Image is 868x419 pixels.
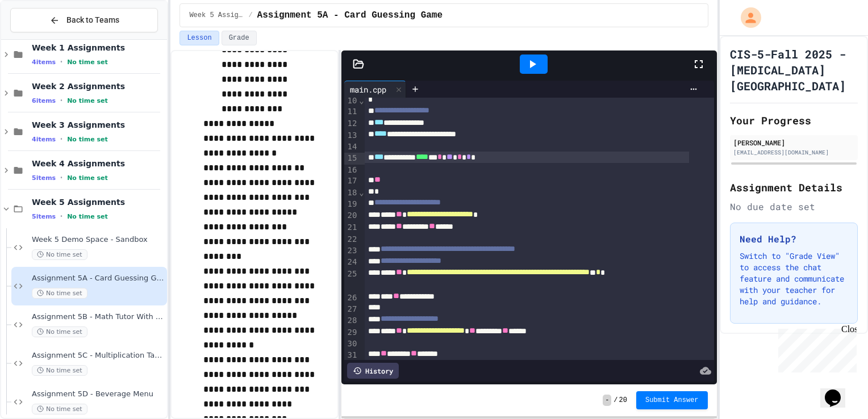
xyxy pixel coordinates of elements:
[344,95,358,107] div: 10
[344,304,358,315] div: 27
[740,232,848,246] h3: Need Help?
[344,245,358,257] div: 23
[32,365,87,376] span: No time set
[358,188,364,197] span: Fold line
[32,97,56,104] span: 6 items
[603,395,611,406] span: -
[344,350,358,362] div: 31
[66,14,119,26] span: Back to Teams
[60,135,62,144] span: •
[60,212,62,221] span: •
[32,81,165,91] span: Week 2 Assignments
[67,58,108,66] span: No time set
[60,57,62,66] span: •
[189,11,244,20] span: Week 5 Assignments
[67,174,108,182] span: No time set
[257,9,443,22] span: Assignment 5A - Card Guessing Game
[32,351,165,361] span: Assignment 5C - Multiplication Table for Jedi Academy
[733,137,854,148] div: [PERSON_NAME]
[248,11,252,20] span: /
[344,222,358,234] div: 21
[32,213,56,220] span: 5 items
[32,235,165,245] span: Week 5 Demo Space - Sandbox
[32,158,165,169] span: Week 4 Assignments
[729,5,764,31] div: My Account
[344,327,358,339] div: 29
[67,136,108,143] span: No time set
[10,8,158,32] button: Back to Teams
[820,374,857,408] iframe: chat widget
[344,175,358,187] div: 17
[32,288,87,299] span: No time set
[32,274,165,283] span: Assignment 5A - Card Guessing Game
[344,165,358,176] div: 16
[67,97,108,104] span: No time set
[344,257,358,269] div: 24
[344,315,358,327] div: 28
[67,213,108,220] span: No time set
[60,96,62,105] span: •
[222,31,257,45] button: Grade
[740,250,848,307] p: Switch to "Grade View" to access the chat feature and communicate with your teacher for help and ...
[358,96,364,105] span: Fold line
[32,58,56,66] span: 4 items
[733,148,854,157] div: [EMAIL_ADDRESS][DOMAIN_NAME]
[344,187,358,199] div: 18
[180,31,219,45] button: Lesson
[344,141,358,153] div: 14
[60,173,62,182] span: •
[344,130,358,142] div: 13
[32,312,165,322] span: Assignment 5B - Math Tutor With Loops and Switch
[619,396,627,405] span: 20
[32,249,87,260] span: No time set
[774,324,857,372] iframe: chat widget
[5,5,78,72] div: Chat with us now!Close
[344,338,358,350] div: 30
[344,210,358,222] div: 20
[32,174,56,182] span: 5 items
[344,106,358,118] div: 11
[347,363,399,379] div: History
[32,120,165,130] span: Week 3 Assignments
[344,269,358,292] div: 25
[32,136,56,143] span: 4 items
[636,391,708,409] button: Submit Answer
[614,396,617,405] span: /
[344,83,392,95] div: main.cpp
[344,234,358,245] div: 22
[344,153,358,165] div: 15
[32,43,165,53] span: Week 1 Assignments
[344,81,406,98] div: main.cpp
[32,404,87,414] span: No time set
[730,112,858,128] h2: Your Progress
[32,197,165,207] span: Week 5 Assignments
[645,396,699,405] span: Submit Answer
[730,179,858,195] h2: Assignment Details
[344,118,358,130] div: 12
[730,46,858,94] h1: CIS-5-Fall 2025 - [MEDICAL_DATA][GEOGRAPHIC_DATA]
[344,292,358,304] div: 26
[32,326,87,337] span: No time set
[730,200,858,213] div: No due date set
[32,389,165,399] span: Assignment 5D - Beverage Menu
[344,199,358,211] div: 19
